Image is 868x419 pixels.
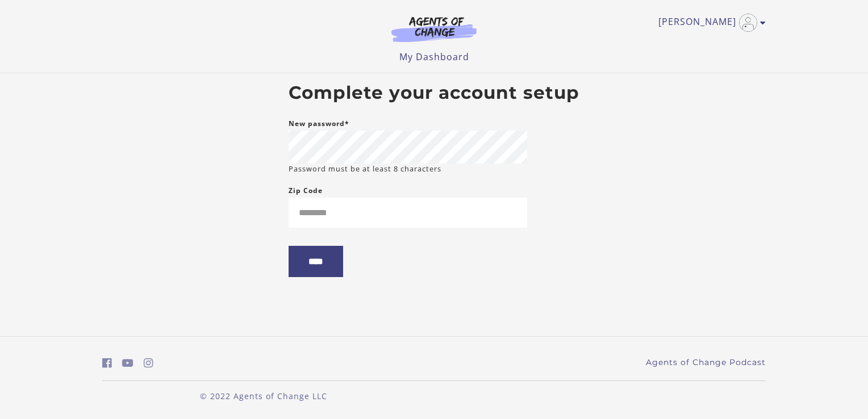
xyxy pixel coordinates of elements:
[379,16,489,42] img: Agents of Change Logo
[122,355,133,371] a: https://www.youtube.com/c/AgentsofChangeTestPrepbyMeaganMitchell (Open in a new window)
[102,390,425,402] p: © 2022 Agents of Change LLC
[144,358,153,368] i: https://www.instagram.com/agentsofchangeprep/ (Open in a new window)
[122,358,133,368] i: https://www.youtube.com/c/AgentsofChangeTestPrepbyMeaganMitchell (Open in a new window)
[658,14,760,32] a: Toggle menu
[144,355,153,371] a: https://www.instagram.com/agentsofchangeprep/ (Open in a new window)
[102,355,112,371] a: https://www.facebook.com/groups/aswbtestprep (Open in a new window)
[289,184,323,198] label: Zip Code
[289,117,349,131] label: New password*
[289,164,441,174] small: Password must be at least 8 characters
[399,51,469,63] a: My Dashboard
[646,357,766,368] a: Agents of Change Podcast
[289,82,579,104] h2: Complete your account setup
[102,358,112,368] i: https://www.facebook.com/groups/aswbtestprep (Open in a new window)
